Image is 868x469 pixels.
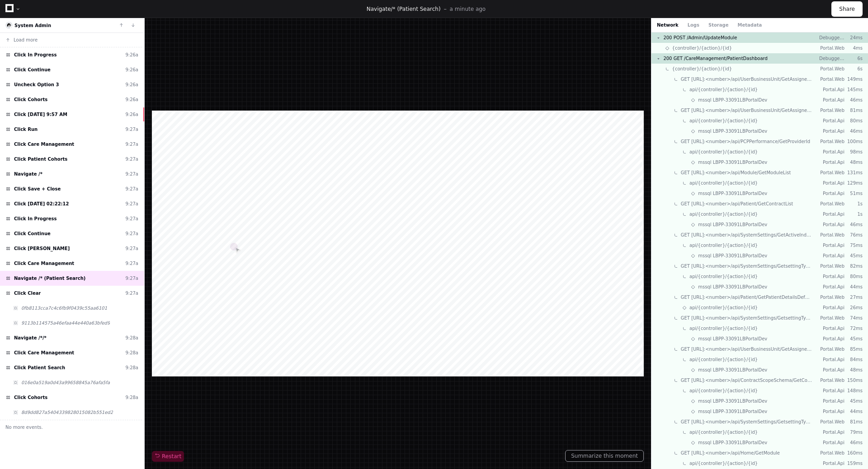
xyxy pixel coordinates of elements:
p: 6s [844,65,863,72]
div: 9:27a [125,260,138,267]
span: api/{controller}/{action}/{id} [689,211,758,218]
span: Uncheck Option 3 [14,81,59,88]
span: 200 POST /Admin/UpdateModule [663,34,737,41]
p: 85ms [844,346,863,353]
p: 160ms [844,450,863,456]
p: 81ms [844,107,863,114]
p: Portal.Api [819,149,844,155]
span: /* (Patient Search) [391,6,441,12]
span: 8d9dd827a5404339828015082b551ed2 [21,409,113,416]
span: 016e0a519a0d43a99658845a76afa5fa [21,379,110,386]
p: 45ms [844,252,863,259]
span: api/{controller}/{action}/{id} [689,86,758,93]
span: Click Patient Cohorts [14,156,67,163]
span: mssql LBPP-33091LBPortalDev [698,408,767,415]
span: {controller}/{action}/{id} [672,45,732,51]
p: 74ms [844,315,863,321]
span: GET [URL]:<number>/api/UserBusinessUnit/GetAssignedBusinessUnits [681,346,812,353]
div: 9:26a [125,66,138,73]
div: 9:27a [125,171,138,177]
span: GET [URL]:<number>/api/ContractScopeSchema/GetContractDropdownList [681,377,812,384]
p: 82ms [844,263,863,269]
span: GET [URL]:<number>/api/SystemSettings/GetsettingType? [681,315,812,321]
p: 46ms [844,221,863,228]
p: Portal.Api [819,211,844,218]
p: 98ms [844,149,863,155]
p: Portal.Web [819,418,844,425]
span: Click Care Management [14,349,74,356]
span: mssql LBPP-33091LBPortalDev [698,439,767,446]
span: api/{controller}/{action}/{id} [689,117,758,124]
button: Share [831,1,863,17]
span: mssql LBPP-33091LBPortalDev [698,283,767,290]
p: Debugger-Web [819,55,844,62]
p: Portal.Api [819,408,844,415]
span: GET [URL]:<number>/api/Module/GetModuleList [681,169,791,176]
p: 149ms [844,76,863,83]
p: 80ms [844,273,863,280]
span: {controller}/{action}/{id} [672,65,732,72]
p: Portal.Api [819,117,844,124]
p: Portal.Api [819,221,844,228]
p: Portal.Web [819,45,844,51]
p: 27ms [844,294,863,301]
span: mssql LBPP-33091LBPortalDev [698,335,767,342]
span: Navigate /* [14,171,42,177]
p: Portal.Api [819,97,844,103]
p: 48ms [844,367,863,373]
p: a minute ago [450,5,486,13]
p: 80ms [844,117,863,124]
span: Click Cohorts [14,96,47,103]
p: Debugger-Web [819,34,844,41]
p: Portal.Api [819,325,844,332]
p: Portal.Web [819,377,844,384]
p: Portal.Api [819,190,844,197]
div: 9:27a [125,141,138,148]
div: 9:27a [125,126,138,133]
span: mssql LBPP-33091LBPortalDev [698,190,767,197]
p: Portal.Api [819,460,844,467]
p: 145ms [844,86,863,93]
span: api/{controller}/{action}/{id} [689,180,758,186]
p: Portal.Web [819,169,844,176]
p: 150ms [844,377,863,384]
span: Click [DATE] 9:57 AM [14,111,67,118]
span: Click Continue [14,230,51,237]
span: Navigate /*/* [14,334,47,341]
div: 9:26a [125,111,138,118]
p: Portal.Api [819,367,844,373]
button: Summarize this moment [565,450,644,462]
div: 9:28a [125,364,138,371]
span: Restart [155,453,181,460]
div: 9:26a [125,51,138,58]
p: Portal.Api [819,86,844,93]
span: Click Save + Close [14,186,61,192]
p: Portal.Api [819,252,844,259]
p: Portal.Web [819,200,844,207]
span: Click In Progress [14,51,57,58]
div: 9:27a [125,186,138,192]
span: Click In Progress [14,215,57,222]
p: Portal.Api [819,439,844,446]
div: 9:27a [125,156,138,163]
p: 4ms [844,45,863,51]
p: 44ms [844,408,863,415]
p: 48ms [844,159,863,166]
p: 81ms [844,418,863,425]
span: api/{controller}/{action}/{id} [689,304,758,311]
p: 1s [844,200,863,207]
p: 1s [844,211,863,218]
div: 9:26a [125,96,138,103]
div: 9:27a [125,275,138,282]
span: Click Care Management [14,260,74,267]
p: 46ms [844,439,863,446]
span: mssql LBPP-33091LBPortalDev [698,128,767,135]
span: GET [URL]:<number>/api/SystemSettings/GetsettingType? [681,263,812,269]
span: 9113b114575a46efaa44e440a63bfed9 [21,320,110,326]
p: Portal.Api [819,128,844,135]
p: Portal.Web [819,107,844,114]
p: 75ms [844,242,863,249]
span: GET [URL]:<number>/api/Home/GetModule [681,450,780,456]
span: Click Continue [14,66,51,73]
button: Metadata [737,22,762,28]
